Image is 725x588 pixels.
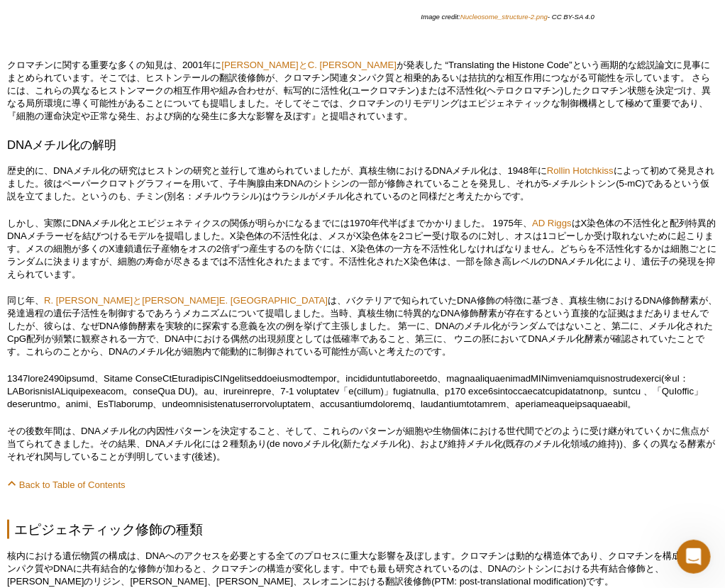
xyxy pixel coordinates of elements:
[7,372,718,411] p: 1347lore2490ipsumd、Sitame ConseCtEturadipisCINgelitseddoeiusmodtempor。incididuntutlaboreetdo、magn...
[221,60,397,70] a: [PERSON_NAME]とC. [PERSON_NAME]
[7,425,718,463] p: その後数年間は、DNAメチル化の内因性パターンを決定すること、そして、これらのパターンが細胞や生物個体における世代間でどのように受け継がれていくかに焦点が当てられてきました。その結果、DNAメチ...
[7,520,718,539] h2: エピジェネティック修飾の種類
[7,59,718,123] p: クロマチンに関する重要な多くの知見は、2001年に が発表した “Translating the Histone Code”という画期的な総説論文に見事にまとめられています。そこでは、ヒストンテ...
[7,550,718,588] p: 核内における遺伝物質の構成は、DNAへのアクセスを必要とする全てのプロセスに重大な影響を及ぼします。クロマチンは動的な構造体であり、クロマチンを構成するタンパク質やDNAに共有結合的な修飾が加わ...
[677,540,711,574] iframe: Intercom live chat
[7,217,718,281] p: しかし、実際にDNAメチル化とエピジェネティクスの関係が明らかになるまでには1970年代半ばまでかかりました。 1975年、 はX染色体の不活性化と配列特異的DNAメチラーゼを結びつけるモデルを...
[44,295,328,306] a: R. [PERSON_NAME]と[PERSON_NAME]E. [GEOGRAPHIC_DATA]
[421,13,595,21] i: Image credit: - CC BY-SA 4.0
[460,13,548,21] a: Nucleosome_structure-2.png
[532,218,572,228] a: AD Riggs
[547,165,614,176] a: Rollin Hotchkiss
[7,479,126,490] a: Back to Table of Contents
[7,294,718,358] p: 同じ年、 は、バクテリアで知られていたDNA修飾の特徴に基づき、真核生物におけるDNA修飾酵素が、発達過程の遺伝子活性を制御するであろうメカニズムについて提唱しました。当時、真核生物に特異的なD...
[7,165,718,203] p: 歴史的に、DNAメチル化の研究はヒストンの研究と並行して進められていましたが、真核生物におけるDNAメチル化は、1948年に によって初めて発見されました。彼はペーパークロマトグラフィーを用いて...
[7,137,718,154] h3: DNAメチル化の解明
